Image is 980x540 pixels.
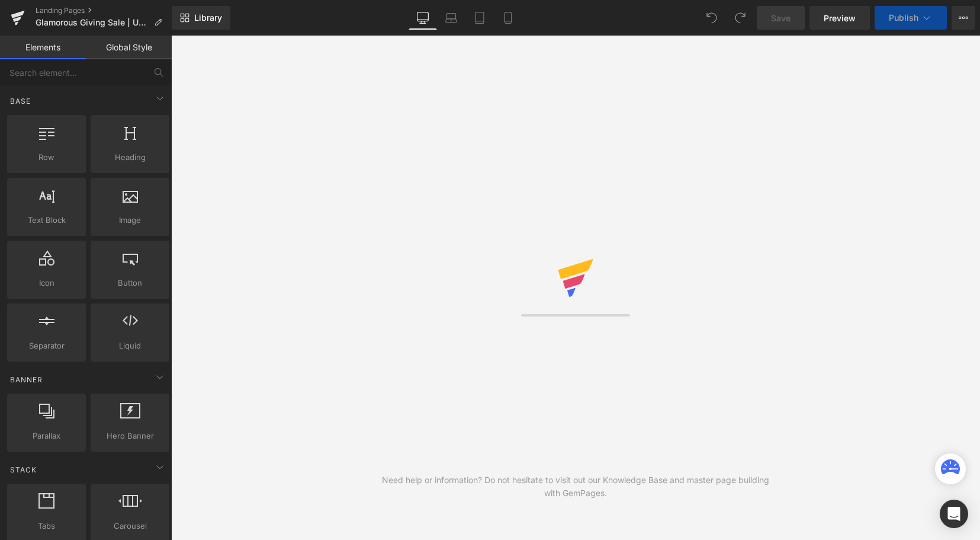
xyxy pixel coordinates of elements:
span: Separator [11,340,82,352]
button: Undo [700,6,724,30]
span: Text Block [11,214,82,226]
span: Banner [9,374,44,385]
span: Glamorous Giving Sale | Up to 70%, all styles less than $100 | OliveAnkara [36,18,149,27]
button: Publish [875,6,947,30]
span: Save [771,12,791,24]
a: New Library [172,6,230,30]
a: Tablet [465,6,494,30]
span: Row [11,151,82,164]
span: Stack [9,464,38,475]
span: Tabs [11,520,82,532]
span: Icon [11,277,82,289]
a: Global Style [86,36,172,59]
span: Library [194,12,222,23]
a: Preview [809,6,870,30]
span: Image [94,214,166,226]
span: Liquid [94,340,166,352]
a: Desktop [409,6,437,30]
span: Carousel [94,520,166,532]
button: More [952,6,975,30]
span: Base [9,95,32,107]
div: Open Intercom Messenger [940,500,968,528]
span: Heading [94,151,166,164]
span: Preview [824,12,856,24]
span: Parallax [11,430,82,442]
a: Laptop [437,6,465,30]
a: Landing Pages [36,6,172,15]
span: Hero Banner [94,430,166,442]
span: Publish [889,13,918,23]
div: Need help or information? Do not hesitate to visit out our Knowledge Base and master page buildin... [374,474,778,500]
a: Mobile [494,6,522,30]
button: Redo [728,6,752,30]
span: Button [94,277,166,289]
